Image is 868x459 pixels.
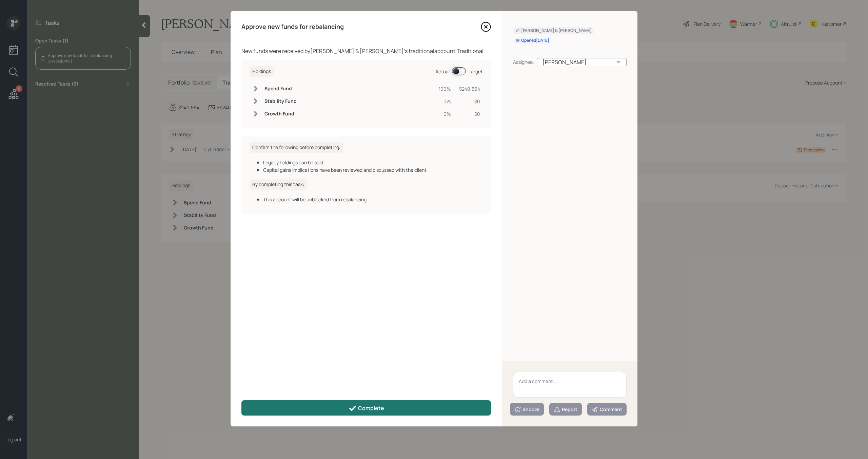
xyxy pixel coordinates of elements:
[510,403,544,416] button: Snooze
[263,196,483,203] div: This account will be unblocked from rebalancing
[459,85,480,92] div: $240,564
[250,179,307,190] h6: By completing this task:
[263,159,483,166] div: Legacy holdings can be sold
[349,404,384,412] div: Complete
[592,406,622,413] div: Comment
[587,403,627,416] button: Comment
[250,66,274,77] h6: Holdings
[264,98,297,104] h6: Stability Fund
[264,111,297,117] h6: Growth Fund
[469,68,483,75] div: Target
[549,403,582,416] button: Report
[263,166,483,173] div: Capital gains implications have been reviewed and discussed with the client
[435,68,450,75] div: Actual
[554,406,577,413] div: Report
[459,110,480,117] div: $0
[516,38,549,43] div: Opened [DATE]
[514,406,539,413] div: Snooze
[459,98,480,105] div: $0
[439,85,451,92] div: 100%
[264,86,297,92] h6: Spend Fund
[250,142,343,153] h6: Confirm the following before completing:
[537,58,627,66] div: [PERSON_NAME]
[241,400,491,416] button: Complete
[516,28,592,34] div: [PERSON_NAME] & [PERSON_NAME]
[513,58,534,66] div: Assignee:
[241,47,491,55] div: New funds were received by [PERSON_NAME] & [PERSON_NAME] 's traditional account, Traditional .
[439,110,451,117] div: 0%
[439,98,451,105] div: 0%
[241,23,344,31] h4: Approve new funds for rebalancing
